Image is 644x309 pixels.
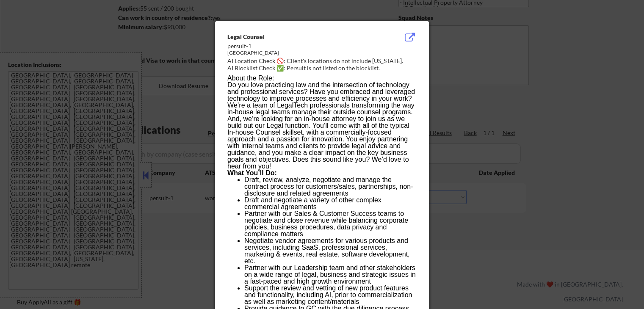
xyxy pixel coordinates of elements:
li: Negotiate vendor agreements for various products and services, including SaaS, professional servi... [244,237,416,265]
p: Do you love practicing law and the intersection of technology and professional services? Have you... [227,82,416,170]
li: Draft and negotiate a variety of other complex commercial agreements [244,197,416,210]
div: AI Location Check 🚫: Client's locations do not include [US_STATE]. [227,57,420,65]
li: Partner with our Leadership team and other stakeholders on a wide range of legal, business and st... [244,265,416,285]
li: Support the review and vetting of new product features and functionality, including AI, prior to ... [244,285,416,305]
div: AI Blocklist Check ✅: Persuit is not listed on the blocklist. [227,64,420,72]
div: persuit-1 [227,42,374,50]
li: Draft, review, analyze, negotiate and manage the contract process for customers/sales, partnershi... [244,177,416,197]
li: Partner with our Sales & Customer Success teams to negotiate and close revenue while balancing co... [244,210,416,237]
p: About the Role: [227,75,416,82]
div: Legal Counsel [227,33,374,41]
div: [GEOGRAPHIC_DATA] [227,50,374,57]
strong: What You’ll Do: [227,169,277,177]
